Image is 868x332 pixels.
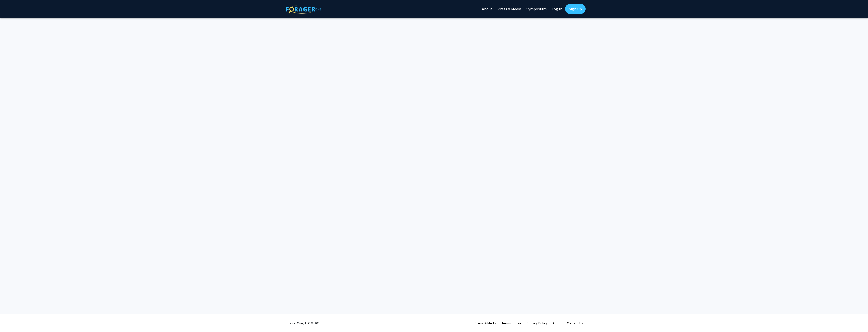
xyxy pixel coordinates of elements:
img: ForagerOne Logo [286,5,321,14]
div: ForagerOne, LLC © 2025 [285,314,321,332]
a: About [553,321,562,325]
a: Terms of Use [502,321,522,325]
a: Privacy Policy [527,321,548,325]
a: Sign Up [565,4,586,14]
a: Press & Media [475,321,496,325]
a: Contact Us [567,321,583,325]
